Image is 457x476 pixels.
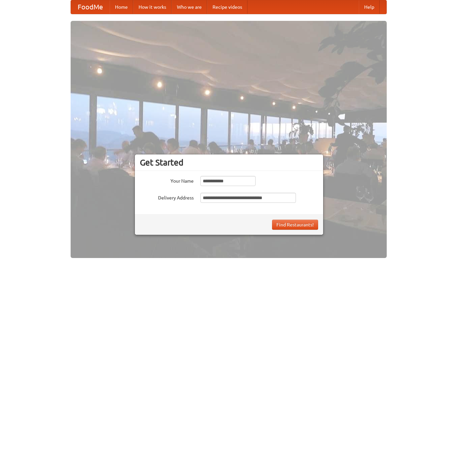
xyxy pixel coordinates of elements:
a: How it works [133,0,172,14]
h3: Get Started [140,157,318,168]
label: Delivery Address [140,193,194,201]
a: Recipe videos [207,0,247,14]
a: Help [359,0,380,14]
button: Find Restaurants! [272,220,318,230]
label: Your Name [140,176,194,184]
a: Who we are [172,0,207,14]
a: FoodMe [71,0,110,14]
a: Home [110,0,133,14]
